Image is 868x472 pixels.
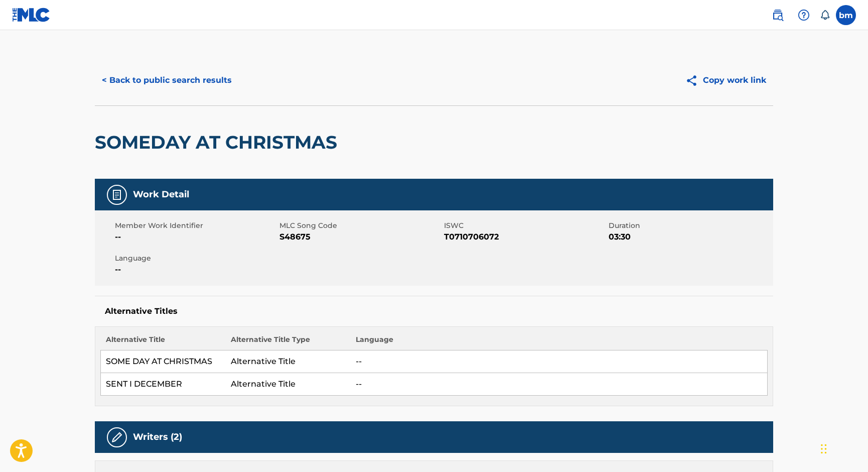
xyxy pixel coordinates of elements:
[115,231,277,243] span: --
[226,373,351,396] td: Alternative Title
[133,189,189,200] h5: Work Detail
[12,8,51,22] img: MLC Logo
[609,220,771,231] span: Duration
[351,334,768,350] th: Language
[95,131,342,154] h2: SOMEDAY AT CHRISTMAS
[798,9,810,21] img: help
[678,68,773,93] button: Copy work link
[772,9,784,21] img: search
[115,264,277,276] span: --
[279,220,442,231] span: MLC Song Code
[836,5,856,25] div: User Menu
[444,220,606,231] span: ISWC
[279,231,442,243] span: S48675
[226,334,351,350] th: Alternative Title Type
[101,350,226,373] td: SOME DAY AT CHRISTMAS
[818,424,868,472] iframe: Chat Widget
[133,431,182,443] h5: Writers (2)
[351,350,768,373] td: --
[95,68,239,93] button: < Back to public search results
[111,431,123,443] img: Writers
[115,253,277,264] span: Language
[115,220,277,231] span: Member Work Identifier
[101,373,226,396] td: SENT I DECEMBER
[111,189,123,201] img: Work Detail
[840,313,868,394] iframe: Resource Center
[609,231,771,243] span: 03:30
[105,306,763,316] h5: Alternative Titles
[821,434,827,464] div: Drag
[101,334,226,350] th: Alternative Title
[820,10,830,20] div: Notifications
[444,231,606,243] span: T0710706072
[794,5,814,25] div: Help
[768,5,788,25] a: Public Search
[685,74,703,87] img: Copy work link
[226,350,351,373] td: Alternative Title
[351,373,768,396] td: --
